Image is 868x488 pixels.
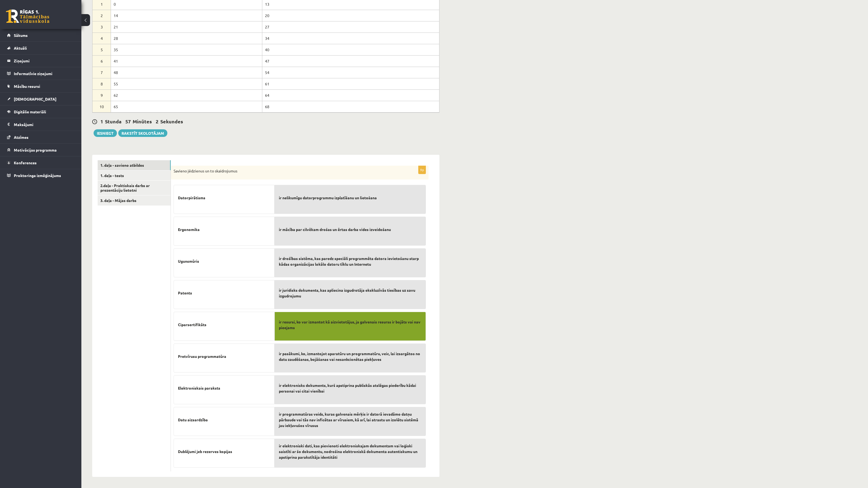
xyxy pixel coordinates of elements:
[14,118,75,131] legend: Maksājumi
[174,168,399,174] p: Savieno jēdzienus un to skaidrojumus
[98,160,171,170] a: 1. daļa - savieno atbildes
[105,118,122,124] span: Stunda
[262,89,439,101] td: 64
[7,105,75,118] a: Digitālie materiāli
[125,118,131,124] span: 57
[92,55,111,67] td: 6
[178,258,199,264] span: Ugunsmūris
[92,10,111,21] td: 2
[178,449,232,454] span: Dublējumi jeb rezerves kopijas
[133,118,152,124] span: Minūtes
[279,411,422,428] span: ir programmatūras veids, kuras galvenais mērķis ir datorā ievadāmo datņu pārbaude vai tās nav inf...
[14,54,75,67] legend: Ziņojumi
[178,227,200,232] span: Ergonomika
[7,169,75,182] a: Proktoringa izmēģinājums
[279,383,422,394] span: ir elektronisks dokuments, kurš apstiprina publiskās atslēgas piederību kādai personai vai citai ...
[14,109,46,114] span: Digitālie materiāli
[7,54,75,67] a: Ziņojumi
[178,290,192,296] span: Patents
[178,417,208,423] span: Datu aizsardzība
[262,10,439,21] td: 20
[178,322,206,328] span: Ciparsertifikāts
[111,10,262,21] td: 14
[92,89,111,101] td: 9
[178,354,226,359] span: Pretvīrusu programmatūra
[7,80,75,92] a: Mācību resursi
[7,42,75,54] a: Aktuāli
[14,33,28,38] span: Sākums
[7,156,75,169] a: Konferences
[178,385,220,391] span: Elektroniskais paraksts
[279,195,377,201] span: ir nelikumīgu datorprogrammu izplatīšanu un lietošana
[14,84,40,89] span: Mācību resursi
[279,227,391,232] span: ir mācība par cilvēkam drošas un ērtas darba vides izveidošanu
[14,147,57,152] span: Motivācijas programma
[92,21,111,33] td: 3
[92,78,111,89] td: 8
[7,67,75,80] a: Informatīvie ziņojumi
[279,351,422,362] span: ir pasākumi, ko, izmantojot aparatūru un programmatūru, veic, lai izsargātos no datu zaudēšanas, ...
[92,67,111,78] td: 7
[98,171,171,181] a: 1. daļa - tests
[7,29,75,41] a: Sākums
[100,118,103,124] span: 1
[262,67,439,78] td: 54
[279,443,422,460] span: ir elektroniski dati, kas pievienoti elektroniskajam dokumentam vai loģiski saistīti ar šo dokume...
[262,21,439,33] td: 27
[14,46,27,50] span: Aktuāli
[14,97,56,101] span: [DEMOGRAPHIC_DATA]
[7,144,75,156] a: Motivācijas programma
[7,118,75,131] a: Maksājumi
[7,131,75,143] a: Atzīmes
[111,78,262,89] td: 55
[111,89,262,101] td: 62
[160,118,183,124] span: Sekundes
[92,101,111,112] td: 10
[111,33,262,44] td: 28
[178,195,205,201] span: Datorpirātisms
[92,33,111,44] td: 4
[14,67,75,80] legend: Informatīvie ziņojumi
[262,33,439,44] td: 34
[279,319,422,330] span: ir resursi, ko var izmantot kā aizvietotājus, ja galvenais resurss ir bojāts vai nav pieejams
[14,160,37,165] span: Konferences
[7,93,75,105] a: [DEMOGRAPHIC_DATA]
[262,55,439,67] td: 47
[418,165,426,174] p: 9p
[14,135,28,140] span: Atzīmes
[111,67,262,78] td: 48
[98,195,171,206] a: 3. daļa - Mājas darbs
[111,101,262,112] td: 65
[279,287,422,299] span: ir juridisks dokuments, kas apliecina izgudrotāja ekskluzīvās tiesības uz savu izgudrojumu
[262,101,439,112] td: 68
[156,118,158,124] span: 2
[6,9,49,23] a: Rīgas 1. Tālmācības vidusskola
[111,55,262,67] td: 41
[92,44,111,55] td: 5
[262,44,439,55] td: 40
[111,21,262,33] td: 21
[98,181,171,195] a: 2.daļa - Praktiskais darbs ar prezentāciju lietotni
[94,129,117,137] button: Iesniegt
[262,78,439,89] td: 61
[111,44,262,55] td: 35
[118,129,167,137] a: Rakstīt skolotājam
[279,256,422,267] span: ir drošības sistēma, kas paredz speciāli programmēta datora ievietošanu starp kādas organizācijas...
[14,173,61,178] span: Proktoringa izmēģinājums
